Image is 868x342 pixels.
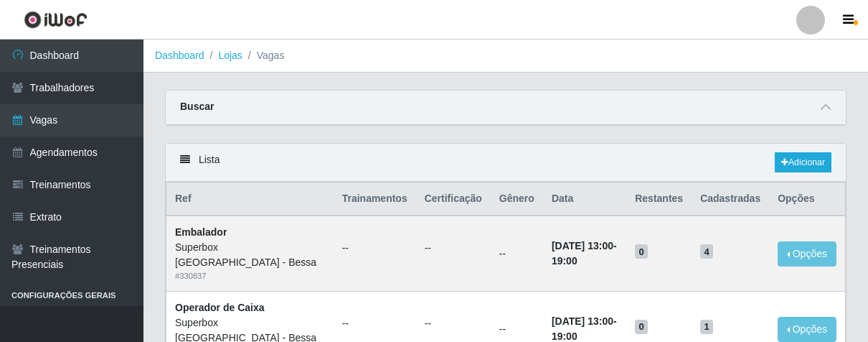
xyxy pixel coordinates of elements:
[218,50,242,61] a: Lojas
[425,316,482,331] ul: --
[342,241,407,256] ul: --
[700,320,713,334] span: 1
[635,244,648,259] span: 0
[242,48,285,63] li: Vagas
[175,240,325,270] div: Superbox [GEOGRAPHIC_DATA] - Bessa
[166,144,846,182] div: Lista
[543,182,626,216] th: Data
[552,331,577,342] time: 19:00
[778,241,836,267] button: Opções
[775,152,831,172] a: Adicionar
[552,315,617,342] strong: -
[342,316,407,331] ul: --
[166,182,334,216] th: Ref
[700,244,713,259] span: 4
[416,182,491,216] th: Certificação
[175,270,325,282] div: # 330837
[491,182,543,216] th: Gênero
[626,182,692,216] th: Restantes
[552,240,613,251] time: [DATE] 13:00
[143,40,868,73] nav: breadcrumb
[334,182,416,216] th: Trainamentos
[175,302,265,313] strong: Operador de Caixa
[155,50,204,61] a: Dashboard
[491,216,543,291] td: --
[552,240,617,267] strong: -
[175,226,227,238] strong: Embalador
[180,101,214,112] strong: Buscar
[769,182,845,216] th: Opções
[778,317,836,342] button: Opções
[552,255,577,267] time: 19:00
[24,11,88,29] img: CoreUI Logo
[552,315,613,327] time: [DATE] 13:00
[635,320,648,334] span: 0
[692,182,769,216] th: Cadastradas
[425,241,482,256] ul: --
